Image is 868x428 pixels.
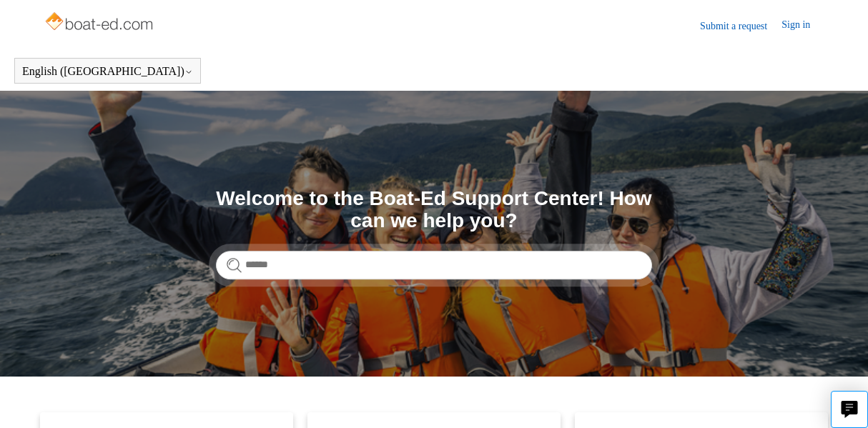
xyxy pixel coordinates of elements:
input: Search [216,251,652,279]
a: Submit a request [700,19,781,34]
img: Boat-Ed Help Center home page [44,9,157,37]
a: Sign in [781,17,824,34]
button: Live chat [831,391,868,428]
button: English ([GEOGRAPHIC_DATA]) [22,65,193,78]
h1: Welcome to the Boat-Ed Support Center! How can we help you? [216,188,652,232]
